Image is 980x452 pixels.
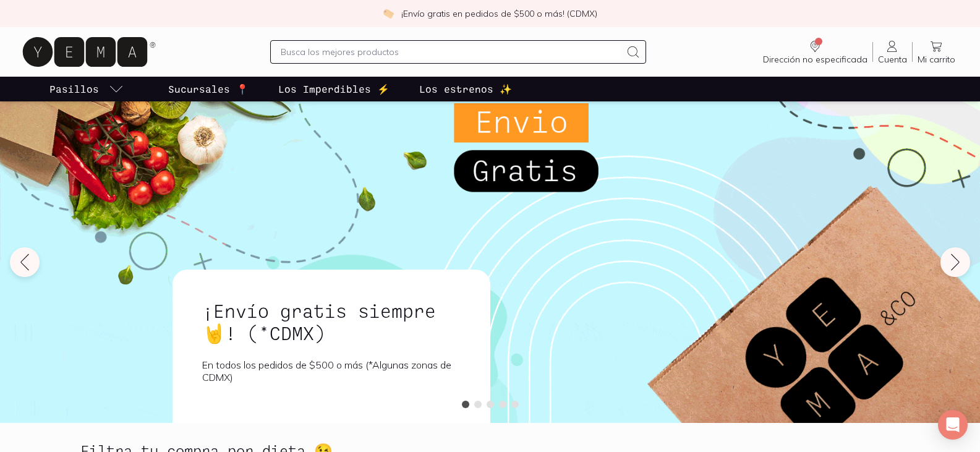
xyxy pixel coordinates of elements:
img: check [383,8,394,19]
div: Open Intercom Messenger [938,410,968,440]
a: pasillo-todos-link [47,77,126,101]
span: Cuenta [878,54,907,65]
p: Pasillos [49,82,99,96]
p: En todos los pedidos de $500 o más (*Algunas zonas de CDMX) [202,359,461,383]
a: Sucursales 📍 [166,77,251,101]
p: Los Imperdibles ⚡️ [278,82,390,96]
a: Mi carrito [913,39,960,65]
h1: ¡Envío gratis siempre🤘! (*CDMX) [202,299,461,344]
p: ¡Envío gratis en pedidos de $500 o más! (CDMX) [401,7,597,20]
span: Mi carrito [918,54,955,65]
p: Los estrenos ✨ [419,82,512,96]
a: Los Imperdibles ⚡️ [276,77,392,101]
p: Sucursales 📍 [168,82,249,96]
a: Cuenta [873,39,912,65]
a: Los estrenos ✨ [417,77,514,101]
span: Dirección no especificada [763,54,867,65]
a: Dirección no especificada [758,39,872,65]
input: Busca los mejores productos [281,45,621,59]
